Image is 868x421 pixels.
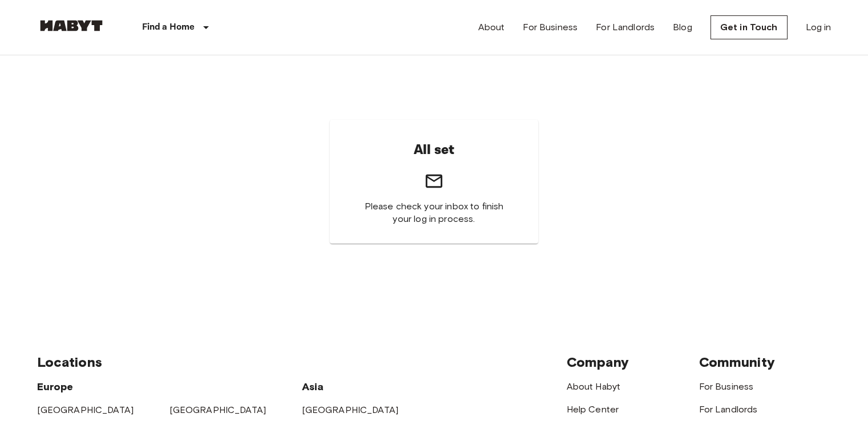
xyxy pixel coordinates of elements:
[699,404,758,415] a: For Landlords
[567,381,621,392] a: About Habyt
[596,21,655,34] a: For Landlords
[37,20,106,31] img: Habyt
[302,380,324,393] span: Asia
[414,138,455,162] h6: All set
[37,404,134,415] a: [GEOGRAPHIC_DATA]
[806,21,831,34] a: Log in
[567,404,619,415] a: Help Center
[357,200,511,225] span: Please check your inbox to finish your log in process.
[699,354,775,370] span: Community
[169,404,267,415] a: [GEOGRAPHIC_DATA]
[699,381,754,392] a: For Business
[673,21,692,34] a: Blog
[302,404,399,415] a: [GEOGRAPHIC_DATA]
[142,21,195,34] p: Find a Home
[523,21,578,34] a: For Business
[710,15,788,39] a: Get in Touch
[567,354,629,370] span: Company
[37,354,102,370] span: Locations
[37,380,74,393] span: Europe
[478,21,505,34] a: About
